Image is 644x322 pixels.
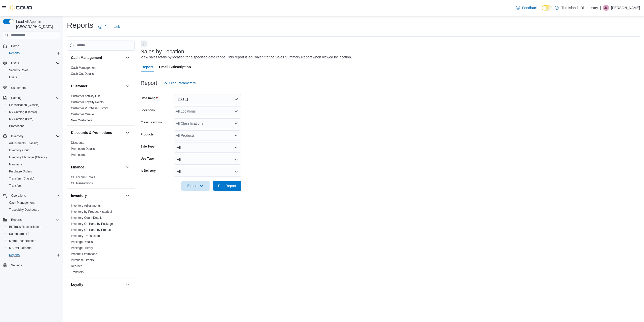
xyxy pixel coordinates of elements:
a: Reorder [71,264,82,268]
span: Catalog [9,95,60,101]
a: My Catalog (Beta) [7,116,35,122]
h3: Discounts & Promotions [71,130,112,135]
span: Cash Management [71,66,96,70]
a: Dashboards [7,231,31,237]
div: Jillian Lehman [603,5,609,11]
button: All [174,167,241,177]
button: Inventory [9,133,25,139]
button: Cash Management [71,55,124,60]
span: Transfers (Classic) [7,175,60,182]
span: Users [11,61,19,65]
a: Transfers (Classic) [7,175,36,182]
span: Classification (Classic) [9,103,39,107]
label: Date Range [141,96,158,100]
a: Dashboards [5,230,62,237]
a: Purchase Orders [7,168,34,174]
button: My Catalog (Beta) [5,116,62,123]
button: [DATE] [174,94,241,104]
span: My Catalog (Classic) [7,109,60,115]
span: Promotions [7,123,60,129]
button: Loyalty [71,282,124,287]
input: Dark Mode [542,5,552,11]
span: Cash Management [9,201,34,205]
span: Discounts [71,141,84,145]
span: Security Roles [7,67,60,73]
label: Is Delivery [141,169,156,173]
span: Dashboards [7,231,60,237]
label: Locations [141,108,155,112]
button: Users [9,60,21,66]
span: Reports [11,218,22,222]
div: Discounts & Promotions [67,140,135,160]
div: Cash Management [67,65,135,79]
button: Finance [125,164,131,170]
button: Promotions [5,123,62,130]
button: Classification (Classic) [5,101,62,109]
a: GL Account Totals [71,175,95,179]
h3: Sales by Location [141,49,184,55]
a: Inventory Count [7,147,32,153]
a: Feedback [96,22,122,32]
button: Purchase Orders [5,168,62,175]
a: New Customers [71,119,92,122]
button: BioTrack Reconciliation [5,223,62,230]
span: Settings [11,263,22,267]
span: Adjustments (Classic) [9,141,38,145]
span: Operations [11,194,26,198]
span: Customer Loyalty Points [71,100,104,104]
button: Open list of options [234,109,238,113]
button: Open list of options [234,133,238,137]
a: Inventory Transactions [71,234,101,238]
a: Cash Out Details [71,72,94,76]
a: Traceabilty Dashboard [7,207,41,213]
span: Promotion Details [71,147,95,151]
p: | [600,5,601,11]
button: All [174,155,241,165]
h3: Report [141,80,157,86]
a: MSPMP Reports [7,245,33,251]
a: Inventory Manager (Classic) [7,154,49,160]
button: All [174,142,241,153]
button: Cash Management [125,55,131,61]
button: MSPMP Reports [5,244,62,252]
h3: Loyalty [71,282,83,287]
a: Manifests [7,161,24,167]
button: Settings [1,262,62,269]
span: Operations [9,193,60,199]
span: Purchase Orders [9,169,32,173]
a: Promotions [71,153,86,157]
a: Inventory Adjustments [71,204,101,207]
button: Metrc Reconciliation [5,237,62,244]
span: Catalog [11,96,21,100]
span: Run Report [218,183,236,188]
button: Transfers (Classic) [5,175,62,182]
nav: Complex example [3,40,60,282]
span: BioTrack Reconciliation [7,224,60,230]
span: Customer Queue [71,112,94,116]
button: Hide Parameters [161,78,198,88]
span: GL Transactions [71,181,93,185]
button: Export [181,181,210,191]
button: Inventory Manager (Classic) [5,154,62,161]
h3: Cash Management [71,55,102,60]
span: Inventory On Hand by Package [71,222,113,226]
span: Inventory [9,133,60,139]
a: Inventory by Product Historical [71,210,112,213]
span: Reports [7,50,60,56]
span: Cash Management [7,200,60,206]
button: Users [5,74,62,81]
span: Customer Activity List [71,94,100,98]
a: Settings [9,262,24,268]
a: Inventory Count Details [71,216,102,220]
span: Reports [9,253,20,257]
span: JL [605,5,608,11]
span: Customer Purchase History [71,106,108,110]
a: Product Expirations [71,252,97,256]
a: Reports [7,252,22,258]
span: Transfers [7,183,60,189]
